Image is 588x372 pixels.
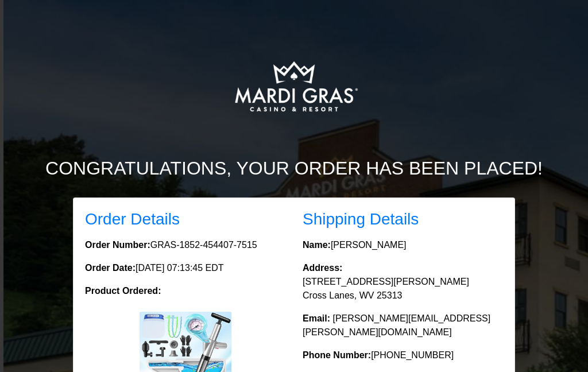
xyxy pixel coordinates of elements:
strong: Order Number: [85,240,150,250]
strong: Email: [303,313,330,323]
p: [DATE] 07:13:45 EDT [85,261,285,275]
img: Logo [192,29,396,144]
strong: Address: [303,263,342,273]
h3: Order Details [85,210,285,229]
p: [PERSON_NAME] [303,238,503,252]
p: [PHONE_NUMBER] [303,348,503,362]
strong: Order Date: [85,263,136,273]
strong: Name: [303,240,331,250]
p: [PERSON_NAME][EMAIL_ADDRESS][PERSON_NAME][DOMAIN_NAME] [303,312,503,339]
h3: Shipping Details [303,210,503,229]
strong: Phone Number: [303,350,371,360]
p: GRAS-1852-454407-7515 [85,238,285,252]
h2: Congratulations, your order has been placed! [27,157,561,179]
p: [STREET_ADDRESS][PERSON_NAME] Cross Lanes, WV 25313 [303,261,503,303]
strong: Product Ordered: [85,286,161,296]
